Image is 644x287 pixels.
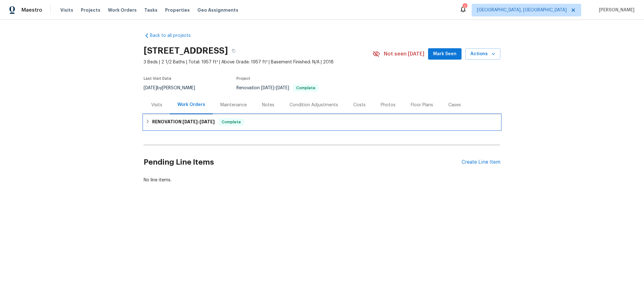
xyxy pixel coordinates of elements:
[151,102,162,108] div: Visits
[144,59,373,65] span: 3 Beds | 2 1/2 Baths | Total: 1957 ft² | Above Grade: 1957 ft² | Basement Finished: N/A | 2018
[21,7,42,13] span: Maestro
[470,50,495,58] span: Actions
[261,86,274,90] span: [DATE]
[144,8,158,12] span: Tasks
[448,102,461,108] div: Cases
[144,48,228,54] h2: [STREET_ADDRESS]
[262,102,274,108] div: Notes
[165,7,190,13] span: Properties
[108,7,137,13] span: Work Orders
[294,86,318,90] span: Complete
[433,50,456,58] span: Mark Seen
[182,120,198,124] span: [DATE]
[276,86,289,90] span: [DATE]
[200,120,215,124] span: [DATE]
[220,102,247,108] div: Maintenance
[182,120,215,124] span: -
[236,77,250,80] span: Project
[144,114,500,130] div: RENOVATION [DATE]-[DATE]Complete
[236,86,319,90] span: Renovation
[144,32,204,39] a: Back to all projects
[462,4,467,10] div: 1
[144,84,203,92] div: by [PERSON_NAME]
[353,102,366,108] div: Costs
[177,102,205,108] div: Work Orders
[465,48,500,60] button: Actions
[596,7,635,13] span: [PERSON_NAME]
[261,86,289,90] span: -
[384,51,424,57] span: Not seen [DATE]
[144,77,171,80] span: Last Visit Date
[197,7,238,13] span: Geo Assignments
[219,119,243,125] span: Complete
[81,7,100,13] span: Projects
[144,177,500,183] div: No line items.
[144,148,462,177] h2: Pending Line Items
[477,7,567,13] span: [GEOGRAPHIC_DATA], [GEOGRAPHIC_DATA]
[228,45,239,56] button: Copy Address
[411,102,433,108] div: Floor Plans
[152,118,215,126] h6: RENOVATION
[144,86,157,90] span: [DATE]
[462,159,500,165] div: Create Line Item
[60,7,73,13] span: Visits
[289,102,338,108] div: Condition Adjustments
[381,102,396,108] div: Photos
[428,48,462,60] button: Mark Seen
